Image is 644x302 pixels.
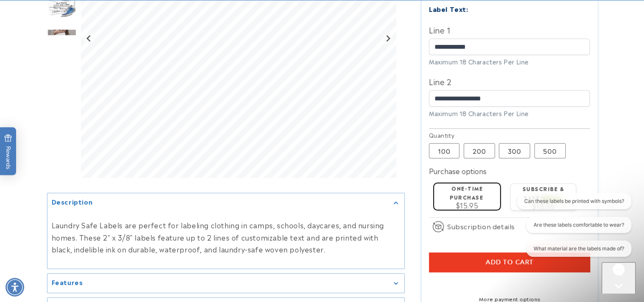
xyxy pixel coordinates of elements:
span: $15.95 [456,200,478,210]
label: Label Text: [429,4,468,14]
label: Line 1 [429,23,590,36]
label: 300 [499,143,530,158]
label: Subscribe & save [522,185,564,201]
button: Add to cart [429,252,590,272]
button: Go to last slide [83,33,95,44]
iframe: Gorgias live chat conversation starters [511,193,636,264]
label: 500 [534,143,566,158]
div: Go to slide 5 [47,23,77,53]
label: Line 2 [429,75,590,88]
iframe: Sign Up via Text for Offers [7,234,107,260]
div: Maximum 18 Characters Per Line [429,57,590,66]
span: Subscription details [447,221,515,231]
button: Next slide [382,33,393,44]
label: 200 [464,143,495,158]
label: 100 [429,143,459,158]
summary: Features [47,274,404,293]
iframe: Gorgias live chat messenger [602,262,636,294]
summary: Description [47,194,404,213]
label: Purchase options [429,166,486,176]
img: null [47,29,77,46]
h2: Description [52,198,93,206]
span: Rewards [4,134,12,169]
h2: Features [52,278,83,286]
span: Add to cart [486,258,533,266]
div: Maximum 18 Characters Per Line [429,109,590,118]
label: One-time purchase [450,184,483,201]
legend: Quantity [429,131,455,139]
p: Laundry Safe Labels are perfect for labeling clothing in camps, schools, daycares, and nursing ho... [52,219,400,255]
div: Accessibility Menu [6,278,24,296]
